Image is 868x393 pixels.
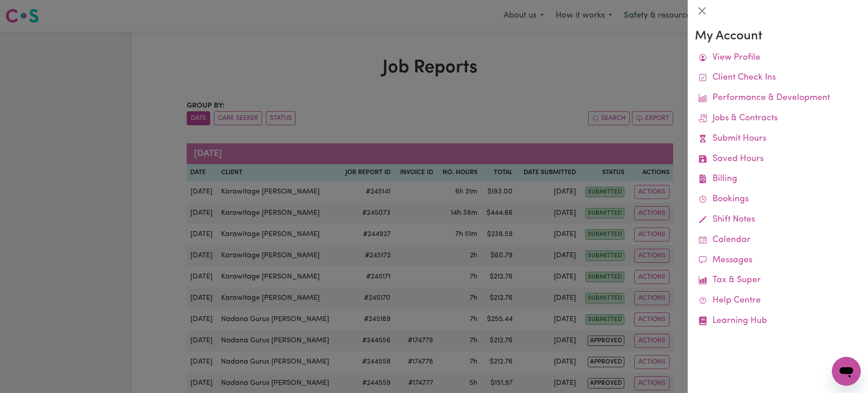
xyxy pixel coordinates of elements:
a: Messages [695,251,861,271]
a: Help Centre [695,291,861,311]
a: Calendar [695,230,861,251]
a: Bookings [695,189,861,210]
button: Close [695,4,709,18]
a: View Profile [695,48,861,68]
a: Submit Hours [695,129,861,149]
iframe: Button to launch messaging window [832,357,861,386]
a: Billing [695,169,861,189]
a: Tax & Super [695,270,861,291]
h3: My Account [695,29,861,44]
a: Performance & Development [695,88,861,109]
a: Client Check Ins [695,68,861,88]
a: Saved Hours [695,149,861,170]
a: Learning Hub [695,311,861,331]
a: Jobs & Contracts [695,109,861,129]
a: Shift Notes [695,210,861,230]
